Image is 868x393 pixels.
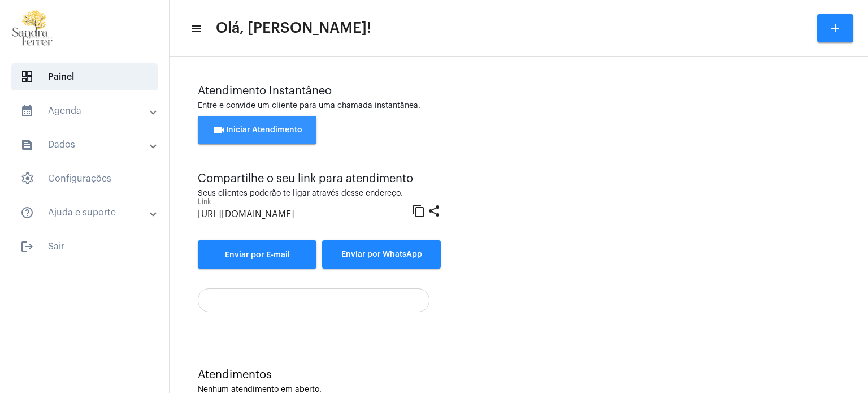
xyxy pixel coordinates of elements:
span: Enviar por WhatsApp [341,251,422,258]
div: Compartilhe o seu link para atendimento [198,172,441,185]
mat-icon: sidenav icon [20,206,34,219]
mat-icon: content_copy [412,204,426,217]
span: sidenav icon [20,70,34,84]
span: Sair [11,233,158,260]
button: Iniciar Atendimento [198,116,316,144]
mat-expansion-panel-header: sidenav iconAjuda e suporte [7,199,169,226]
mat-icon: sidenav icon [20,138,34,152]
div: Atendimento Instantâneo [198,85,840,97]
mat-icon: share [427,204,441,217]
img: 87cae55a-51f6-9edc-6e8c-b06d19cf5cca.png [9,6,57,51]
mat-icon: sidenav icon [190,22,201,36]
mat-icon: sidenav icon [20,240,34,253]
span: Painel [11,63,158,90]
mat-panel-title: Agenda [20,104,151,118]
span: Configurações [11,165,158,192]
mat-expansion-panel-header: sidenav iconDados [7,131,169,158]
mat-expansion-panel-header: sidenav iconAgenda [7,97,169,124]
span: Olá, [PERSON_NAME]! [216,19,371,37]
mat-panel-title: Ajuda e suporte [20,206,151,219]
mat-panel-title: Dados [20,138,151,152]
a: Enviar por E-mail [198,240,316,269]
div: Entre e convide um cliente para uma chamada instantânea. [198,102,840,110]
div: Atendimentos [198,369,840,381]
div: Seus clientes poderão te ligar através desse endereço. [198,189,441,198]
mat-icon: add [828,21,842,35]
span: Iniciar Atendimento [212,126,302,134]
mat-icon: sidenav icon [20,104,34,118]
span: Enviar por E-mail [225,251,290,259]
mat-icon: videocam [212,123,226,137]
button: Enviar por WhatsApp [322,240,441,269]
span: sidenav icon [20,172,34,185]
